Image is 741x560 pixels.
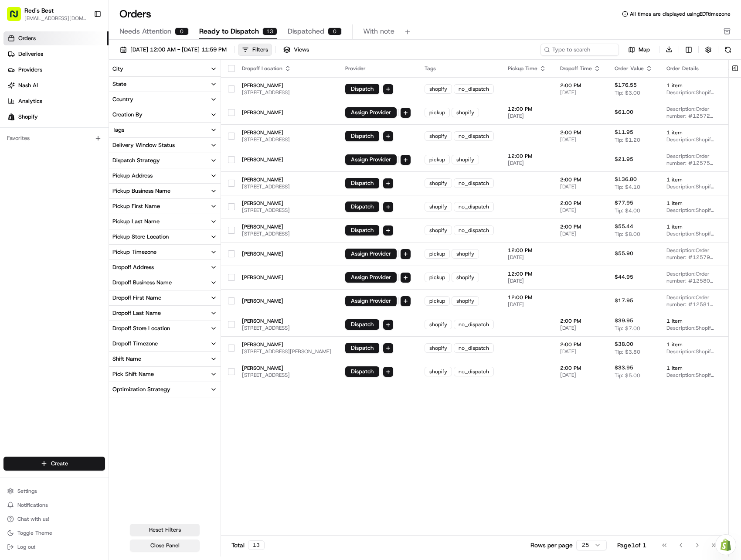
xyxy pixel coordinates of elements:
[508,65,546,72] div: Pickup Time
[540,44,619,56] input: Type to search
[112,80,126,88] div: State
[508,254,546,261] span: [DATE]
[456,109,474,116] span: shopify
[24,6,54,15] span: Red's Best
[560,129,601,136] span: 2:00 PM
[345,296,397,306] button: Assign Provider
[112,126,124,134] div: Tags
[112,309,161,317] div: Dropoff Last Name
[238,44,272,56] button: Filters
[9,35,159,49] p: Welcome 👋
[345,84,379,94] button: Dispatch
[615,137,640,143] span: Tip: $1.20
[27,135,116,142] span: [PERSON_NAME] [PERSON_NAME]
[560,230,601,237] span: [DATE]
[615,109,633,116] span: $61.00
[109,290,221,305] button: Dropoff First Name
[345,319,379,330] button: Dispatch
[17,171,67,180] span: Knowledge Base
[279,44,313,56] button: Views
[119,26,171,37] span: Needs Attention
[242,200,331,207] span: [PERSON_NAME]
[242,274,331,281] span: [PERSON_NAME]
[615,325,640,332] span: Tip: $7.00
[3,485,105,497] button: Settings
[9,9,26,26] img: Nash
[666,207,714,214] span: Description: Shopify Order #12578 for [PERSON_NAME]
[508,247,546,254] span: 12:00 PM
[429,250,445,257] span: pickup
[112,340,158,348] div: Dropoff Timezone
[109,321,221,336] button: Dropoff Store Location
[135,112,159,122] button: See all
[109,168,221,183] button: Pickup Address
[666,341,714,348] span: 1 item
[429,156,445,163] span: pickup
[116,44,231,56] button: [DATE] 12:00 AM - [DATE] 11:59 PM
[109,184,221,198] button: Pickup Business Name
[3,499,105,511] button: Notifications
[345,249,397,259] button: Assign Provider
[242,207,331,214] span: [STREET_ADDRESS]
[639,46,650,54] span: Map
[61,192,105,199] a: Powered byPylon
[112,386,170,393] div: Optimization Strategy
[18,34,36,42] span: Orders
[429,321,447,328] span: shopify
[560,82,601,89] span: 2:00 PM
[456,156,474,163] span: shopify
[112,111,143,119] div: Creation By
[112,248,156,256] div: Pickup Timezone
[666,230,714,237] span: Description: Shopify Order #12577 for [PERSON_NAME]
[3,94,109,108] a: Analytics
[429,85,447,92] span: shopify
[429,109,445,116] span: pickup
[112,96,133,103] div: Country
[459,180,489,187] span: no_dispatch
[560,176,601,183] span: 2:00 PM
[18,97,42,105] span: Analytics
[429,274,445,281] span: pickup
[615,65,653,72] div: Order Value
[82,171,140,180] span: API Documentation
[242,109,331,116] span: [PERSON_NAME]
[199,26,259,37] span: Ready to Dispatch
[130,524,200,536] button: Reset Filters
[242,341,331,348] span: [PERSON_NAME]
[615,317,633,324] span: $39.95
[615,348,640,355] span: Tip: $3.80
[622,44,656,55] button: Map
[615,199,633,206] span: $77.95
[112,324,170,332] div: Dropoff Store Location
[109,214,221,229] button: Pickup Last Name
[17,502,48,509] span: Notifications
[459,321,489,328] span: no_dispatch
[666,324,714,331] span: Description: Shopify Order #12582 for [PERSON_NAME]
[175,27,189,35] div: 0
[615,297,633,304] span: $17.95
[242,183,331,190] span: [STREET_ADDRESS]
[112,141,175,149] div: Delivery Window Status
[508,294,546,301] span: 12:00 PM
[17,516,49,522] span: Chat with us!
[242,65,331,72] div: Dropoff Location
[242,365,331,372] span: [PERSON_NAME]
[24,15,87,22] span: [EMAIL_ADDRESS][DOMAIN_NAME]
[666,294,714,308] span: Description: Order number: #12581 for [PERSON_NAME]
[615,207,640,214] span: Tip: $4.00
[429,203,447,210] span: shopify
[109,352,221,366] button: Shift Name
[3,131,105,145] div: Favorites
[231,540,265,550] div: Total
[459,85,489,92] span: no_dispatch
[508,160,546,167] span: [DATE]
[615,372,640,379] span: Tip: $5.00
[252,46,268,54] div: Filters
[3,79,109,92] a: Nash AI
[3,63,109,77] a: Providers
[130,46,227,54] span: [DATE] 12:00 AM - [DATE] 11:59 PM
[109,260,221,275] button: Dropoff Address
[51,460,68,468] span: Create
[429,297,445,304] span: pickup
[242,129,331,136] span: [PERSON_NAME]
